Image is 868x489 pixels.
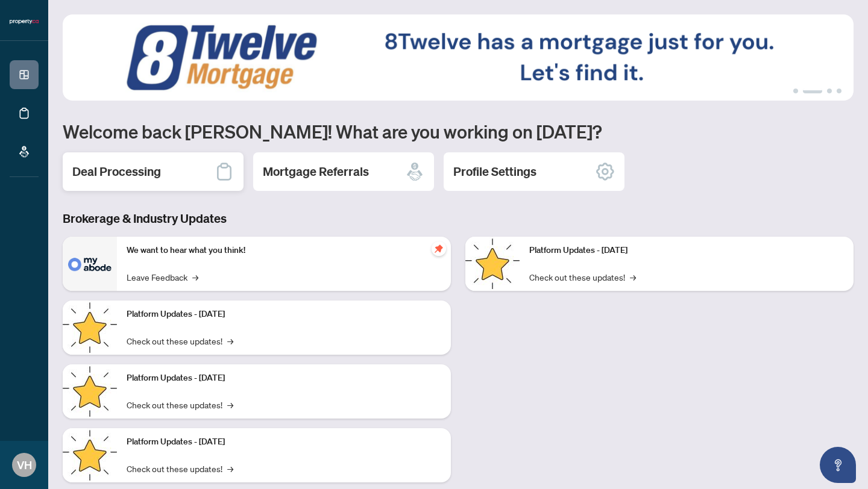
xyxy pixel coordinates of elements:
[127,398,233,411] a: Check out these updates!→
[793,89,798,93] button: 1
[63,14,854,101] img: Slide 1
[127,244,441,257] p: We want to hear what you think!
[127,462,233,475] a: Check out these updates!→
[529,244,844,257] p: Platform Updates - [DATE]
[453,163,536,180] h2: Profile Settings
[803,89,822,93] button: 2
[127,270,198,284] a: Leave Feedback→
[263,163,369,180] h2: Mortgage Referrals
[127,334,233,347] a: Check out these updates!→
[127,372,441,385] p: Platform Updates - [DATE]
[63,428,117,482] img: Platform Updates - July 8, 2025
[837,89,841,93] button: 4
[17,456,32,473] span: VH
[127,308,441,321] p: Platform Updates - [DATE]
[63,301,117,355] img: Platform Updates - September 16, 2025
[63,364,117,419] img: Platform Updates - July 21, 2025
[827,89,832,93] button: 3
[465,237,520,291] img: Platform Updates - June 23, 2025
[227,398,233,411] span: →
[432,241,446,256] span: pushpin
[820,447,856,483] button: Open asap
[63,237,117,291] img: We want to hear what you think!
[10,18,39,25] img: logo
[529,270,636,284] a: Check out these updates!→
[227,462,233,475] span: →
[63,210,854,227] h3: Brokerage & Industry Updates
[72,163,161,180] h2: Deal Processing
[192,270,198,284] span: →
[63,120,854,143] h1: Welcome back [PERSON_NAME]! What are you working on [DATE]?
[630,270,636,284] span: →
[227,334,233,347] span: →
[127,435,441,449] p: Platform Updates - [DATE]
